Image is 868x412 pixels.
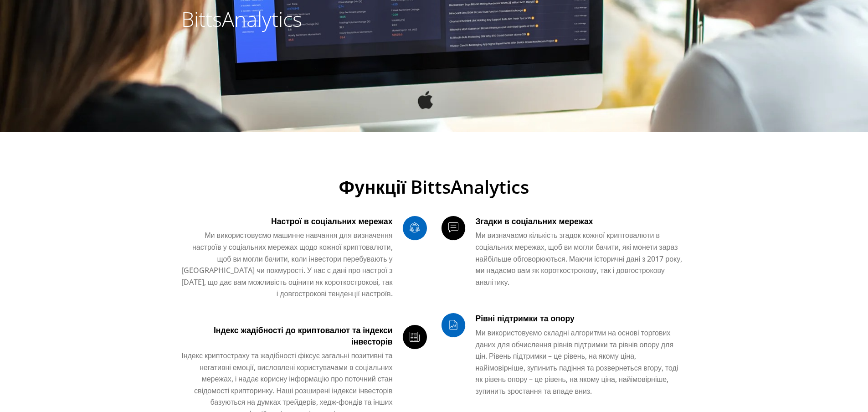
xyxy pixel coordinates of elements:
[475,328,678,396] font: Ми використовуємо складні алгоритми на основі торгових даних для обчислення рівнів підтримки та р...
[181,230,392,299] font: Ми використовуємо машинне навчання для визначення настроїв у соціальних мережах щодо кожної крипт...
[339,174,529,199] font: Функції BittsAnalytics
[475,230,682,287] font: Ми визначаємо кількість згадок кожної криптовалюти в соціальних мережах, щоб ви могли бачити, які...
[475,216,593,227] font: Згадки в соціальних мережах
[214,324,393,347] font: Індекс жадібності до криптовалют та індекси інвесторів
[181,5,302,33] font: BittsAnalytics
[475,313,574,324] font: Рівні підтримки та опору
[271,216,392,227] font: Настрої в соціальних мережах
